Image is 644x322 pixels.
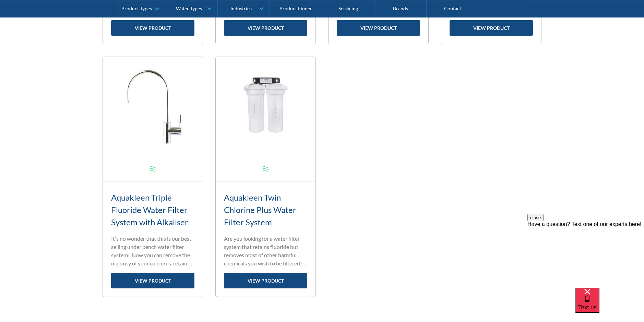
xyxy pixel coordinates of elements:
div: Product Types [121,5,152,11]
img: Aquakleen Triple Fluoride Water Filter System with Alkaliser [103,57,203,157]
a: view product [224,20,307,36]
p: It's no wonder that this is our best selling under bench water filter system! Now you can remove ... [111,235,194,267]
p: Are you looking for a water filter system that retains fluoride but removes most of other harmful... [224,235,307,267]
h3: Aquakleen Twin Chlorine Plus Water Filter System [224,191,307,228]
img: Aquakleen Twin Chlorine Plus Water Filter System [216,57,315,157]
h3: Aquakleen Triple Fluoride Water Filter System with Alkaliser [111,191,194,228]
iframe: podium webchat widget prompt [527,214,644,296]
div: Water Types [176,5,202,11]
a: view product [450,20,533,36]
iframe: podium webchat widget bubble [575,288,644,322]
div: Industries [230,5,252,11]
a: view product [337,20,420,36]
a: view product [111,20,194,36]
a: view product [111,273,194,288]
a: view product [224,273,307,288]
